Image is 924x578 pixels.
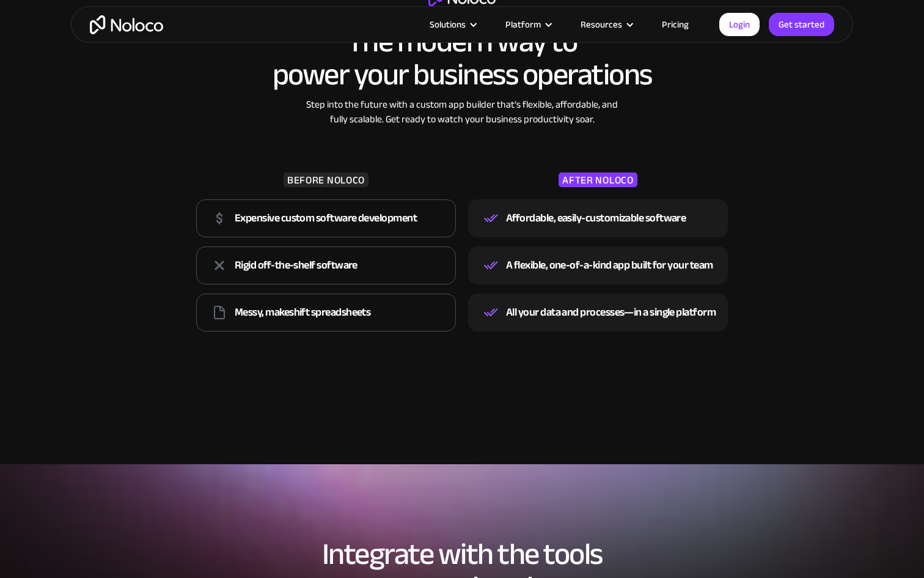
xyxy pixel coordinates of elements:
[414,17,490,32] div: Solutions
[581,17,622,32] div: Resources
[284,172,369,187] div: BEFORE NOLOCO
[430,17,466,32] div: Solutions
[235,209,417,228] div: Expensive custom software development
[273,25,652,91] h2: The modern way to power your business operations
[506,209,686,228] div: Affordable, easily-customizable software
[235,256,358,275] div: Rigid off-the-shelf software
[90,15,163,34] a: home
[719,13,760,36] a: Login
[769,13,834,36] a: Get started
[647,17,704,32] a: Pricing
[505,17,541,32] div: Platform
[490,17,565,32] div: Platform
[559,172,637,187] div: AFTER NOLOCO
[300,97,624,127] div: Step into the future with a custom app builder that’s flexible, affordable, and fully scalable. G...
[235,303,370,322] div: Messy, makeshift spreadsheets
[506,303,716,322] div: All your data and processes—in a single platform
[506,256,713,275] div: A flexible, one-of-a-kind app built for your team
[565,17,647,32] div: Resources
